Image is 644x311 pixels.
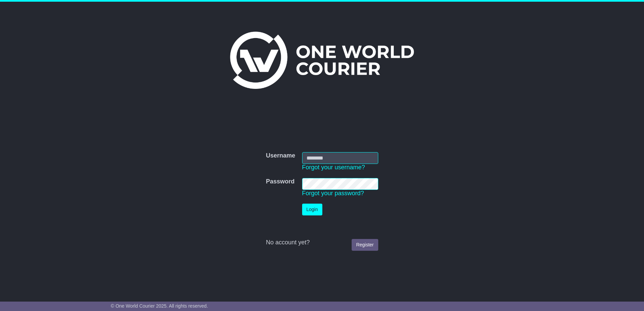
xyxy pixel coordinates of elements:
div: No account yet? [266,239,378,246]
a: Forgot your username? [302,164,365,171]
label: Password [266,178,294,185]
a: Forgot your password? [302,190,364,197]
span: © One World Courier 2025. All rights reserved. [111,303,208,309]
a: Register [352,239,378,251]
button: Login [302,204,322,215]
label: Username [266,152,295,160]
img: One World [230,32,414,89]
